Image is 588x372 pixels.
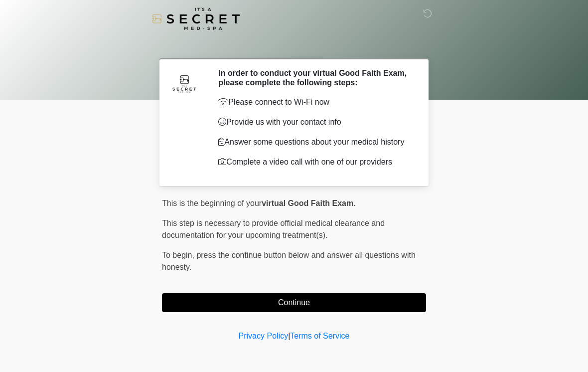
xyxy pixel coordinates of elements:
[353,199,355,207] span: .
[218,96,411,108] p: Please connect to Wi-Fi now
[152,7,240,30] img: It's A Secret Med Spa Logo
[218,68,411,87] h2: In order to conduct your virtual Good Faith Exam, please complete the following steps:
[162,251,196,259] span: To begin,
[218,136,411,148] p: Answer some questions about your medical history
[239,332,289,340] a: Privacy Policy
[162,293,426,312] button: Continue
[162,199,262,207] span: This is the beginning of your
[262,199,353,207] strong: virtual Good Faith Exam
[154,36,434,54] h1: ‎ ‎
[218,156,411,168] p: Complete a video call with one of our providers
[169,68,199,98] img: Agent Avatar
[162,219,385,239] span: This step is necessary to provide official medical clearance and documentation for your upcoming ...
[288,332,290,340] a: |
[162,251,416,271] span: press the continue button below and answer all questions with honesty.
[218,116,411,128] p: Provide us with your contact info
[290,332,349,340] a: Terms of Service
